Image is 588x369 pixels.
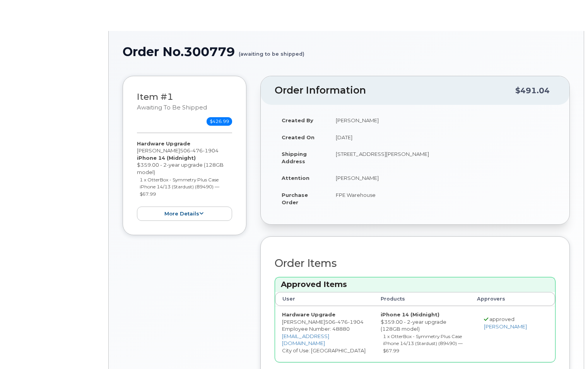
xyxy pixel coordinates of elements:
[282,117,313,123] strong: Created By
[329,129,556,146] td: [DATE]
[374,306,470,362] td: $359.00 - 2-year upgrade (128GB model)
[484,323,527,330] a: [PERSON_NAME]
[325,319,364,325] span: 506
[281,279,549,290] h3: Approved Items
[374,292,470,306] th: Products
[329,169,556,186] td: [PERSON_NAME]
[348,319,364,325] span: 1904
[282,175,309,181] strong: Attention
[123,45,570,58] h1: Order No.300779
[335,319,348,325] span: 476
[137,92,207,112] h3: Item #1
[515,83,550,98] div: $491.04
[137,155,196,161] strong: iPhone 14 (Midnight)
[381,311,439,318] strong: iPhone 14 (Midnight)
[275,306,374,362] td: [PERSON_NAME] City of Use: [GEOGRAPHIC_DATA]
[336,192,376,198] span: FPE Warehouse
[489,316,514,322] span: approved
[282,311,335,318] strong: Hardware Upgrade
[470,292,541,306] th: Approvers
[180,147,219,154] span: 506
[329,112,556,129] td: [PERSON_NAME]
[203,147,219,154] span: 1904
[190,147,203,154] span: 476
[282,326,350,332] span: Employee Number: 48880
[282,151,307,164] strong: Shipping Address
[275,258,556,269] h2: Order Items
[239,45,304,57] small: (awaiting to be shipped)
[140,177,219,197] small: 1 x OtterBox - Symmetry Plus Case iPhone 14/13 (Stardust) (89490) — $67.99
[282,333,329,347] a: [EMAIL_ADDRESS][DOMAIN_NAME]
[137,207,232,221] button: more details
[137,104,207,111] small: awaiting to be shipped
[329,145,556,169] td: [STREET_ADDRESS][PERSON_NAME]
[137,140,232,221] div: [PERSON_NAME] $359.00 - 2-year upgrade (128GB model)
[275,85,515,96] h2: Order Information
[383,333,463,354] small: 1 x OtterBox - Symmetry Plus Case iPhone 14/13 (Stardust) (89490) — $67.99
[282,192,308,205] strong: Purchase Order
[137,140,190,147] strong: Hardware Upgrade
[282,134,315,140] strong: Created On
[275,292,374,306] th: User
[207,117,232,126] span: $426.99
